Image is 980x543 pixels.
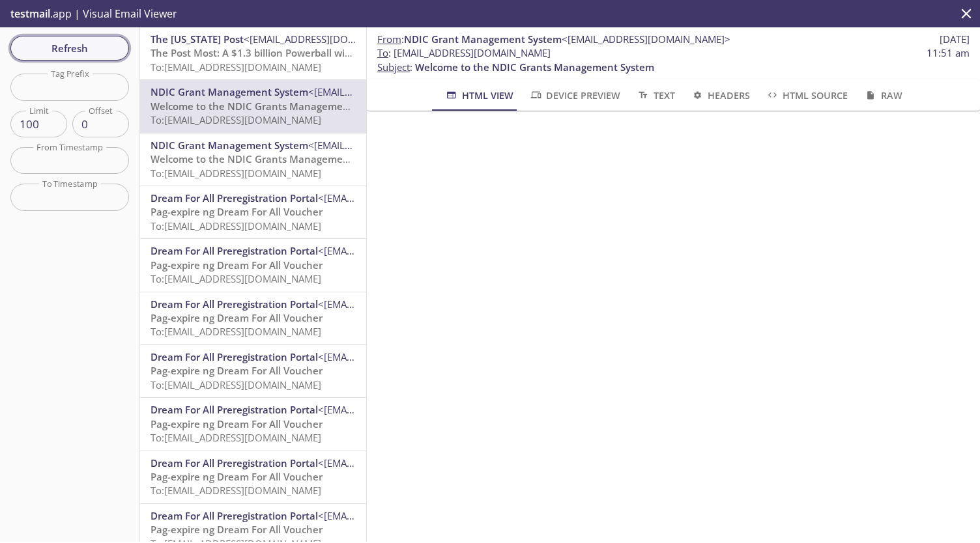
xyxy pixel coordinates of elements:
span: <[EMAIL_ADDRESS][DOMAIN_NAME]> [318,244,487,257]
span: From [377,33,401,46]
div: NDIC Grant Management System<[EMAIL_ADDRESS][DOMAIN_NAME]>Welcome to the NDIC Grants Management S... [140,133,366,186]
span: <[EMAIL_ADDRESS][DOMAIN_NAME]> [318,350,487,363]
span: To: [EMAIL_ADDRESS][DOMAIN_NAME] [151,431,321,444]
span: Dream For All Preregistration Portal [151,350,318,363]
span: Raw [863,87,902,104]
div: Dream For All Preregistration Portal<[EMAIL_ADDRESS][DOMAIN_NAME]>Pag-expire ng Dream For All Vou... [140,239,366,291]
div: Dream For All Preregistration Portal<[EMAIL_ADDRESS][DOMAIN_NAME]>Pag-expire ng Dream For All Vou... [140,451,366,503]
span: Dream For All Preregistration Portal [151,403,318,416]
span: Welcome to the NDIC Grants Management System [151,100,390,113]
span: : [377,33,730,46]
span: To: [EMAIL_ADDRESS][DOMAIN_NAME] [151,484,321,497]
span: <[EMAIL_ADDRESS][DOMAIN_NAME]> [318,191,487,204]
span: Pag-expire ng Dream For All Voucher [151,470,323,483]
span: Pag-expire ng Dream For All Voucher [151,417,323,430]
span: <[EMAIL_ADDRESS][DOMAIN_NAME]> [318,509,487,522]
span: 11:51 am [927,46,970,60]
span: NDIC Grant Management System [151,85,308,98]
span: <[EMAIL_ADDRESS][DOMAIN_NAME]> [244,33,412,46]
span: <[EMAIL_ADDRESS][DOMAIN_NAME]> [562,33,730,46]
span: <[EMAIL_ADDRESS][DOMAIN_NAME]> [308,85,477,98]
span: Welcome to the NDIC Grants Management System [151,152,390,165]
span: HTML Source [766,87,848,104]
div: Dream For All Preregistration Portal<[EMAIL_ADDRESS][DOMAIN_NAME]>Pag-expire ng Dream For All Vou... [140,292,366,344]
div: The [US_STATE] Post<[EMAIL_ADDRESS][DOMAIN_NAME]>The Post Most: A $1.3 billion Powerball win soun... [140,27,366,79]
span: Dream For All Preregistration Portal [151,191,318,204]
span: HTML View [444,87,513,104]
span: To: [EMAIL_ADDRESS][DOMAIN_NAME] [151,219,321,232]
span: NDIC Grant Management System [151,139,308,152]
span: Pag-expire ng Dream For All Voucher [151,364,323,377]
span: <[EMAIL_ADDRESS][DOMAIN_NAME]> [318,456,487,469]
div: NDIC Grant Management System<[EMAIL_ADDRESS][DOMAIN_NAME]>Welcome to the NDIC Grants Management S... [140,80,366,132]
div: Dream For All Preregistration Portal<[EMAIL_ADDRESS][DOMAIN_NAME]>Pag-expire ng Dream For All Vou... [140,345,366,397]
span: To: [EMAIL_ADDRESS][DOMAIN_NAME] [151,272,321,285]
span: Dream For All Preregistration Portal [151,509,318,522]
span: Pag-expire ng Dream For All Voucher [151,523,323,536]
span: Device Preview [529,87,620,104]
p: : [377,46,970,74]
span: Pag-expire ng Dream For All Voucher [151,258,323,271]
span: To [377,46,388,59]
span: Text [636,87,674,104]
span: Headers [691,87,750,104]
span: : [EMAIL_ADDRESS][DOMAIN_NAME] [377,46,551,60]
span: The [US_STATE] Post [151,33,244,46]
button: Refresh [10,36,129,61]
div: Dream For All Preregistration Portal<[EMAIL_ADDRESS][DOMAIN_NAME]>Pag-expire ng Dream For All Vou... [140,398,366,450]
span: <[EMAIL_ADDRESS][DOMAIN_NAME]> [308,139,477,152]
span: testmail [10,7,50,21]
span: [DATE] [940,33,970,46]
span: To: [EMAIL_ADDRESS][DOMAIN_NAME] [151,325,321,338]
span: To: [EMAIL_ADDRESS][DOMAIN_NAME] [151,61,321,74]
span: <[EMAIL_ADDRESS][DOMAIN_NAME]> [318,298,487,311]
span: To: [EMAIL_ADDRESS][DOMAIN_NAME] [151,113,321,126]
span: Subject [377,61,410,74]
span: To: [EMAIL_ADDRESS][DOMAIN_NAME] [151,378,321,391]
span: Dream For All Preregistration Portal [151,244,318,257]
div: Dream For All Preregistration Portal<[EMAIL_ADDRESS][DOMAIN_NAME]>Pag-expire ng Dream For All Vou... [140,186,366,238]
span: The Post Most: A $1.3 billion Powerball win sounds life-changing. Here’s the catch. [151,46,535,59]
span: Refresh [21,40,119,57]
span: Dream For All Preregistration Portal [151,298,318,311]
span: To: [EMAIL_ADDRESS][DOMAIN_NAME] [151,167,321,180]
span: NDIC Grant Management System [404,33,562,46]
span: Dream For All Preregistration Portal [151,456,318,469]
span: Welcome to the NDIC Grants Management System [415,61,654,74]
span: <[EMAIL_ADDRESS][DOMAIN_NAME]> [318,403,487,416]
span: Pag-expire ng Dream For All Voucher [151,311,323,324]
span: Pag-expire ng Dream For All Voucher [151,205,323,218]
